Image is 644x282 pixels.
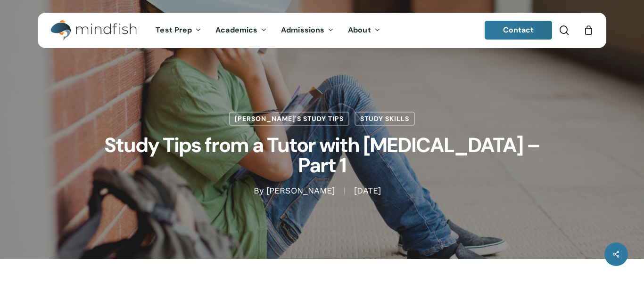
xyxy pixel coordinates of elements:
[355,112,415,126] a: Study Skills
[266,186,335,196] a: [PERSON_NAME]
[208,26,274,34] a: Academics
[156,25,192,35] span: Test Prep
[149,13,387,48] nav: Main Menu
[281,25,324,35] span: Admissions
[229,112,349,126] a: [PERSON_NAME]'s Study Tips
[274,26,341,34] a: Admissions
[341,26,388,34] a: About
[503,25,534,35] span: Contact
[344,188,390,194] span: [DATE]
[215,25,257,35] span: Academics
[86,126,558,185] h1: Study Tips from a Tutor with [MEDICAL_DATA] – Part 1
[38,13,606,48] header: Main Menu
[485,21,553,40] a: Contact
[254,188,264,194] span: By
[149,26,208,34] a: Test Prep
[348,25,371,35] span: About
